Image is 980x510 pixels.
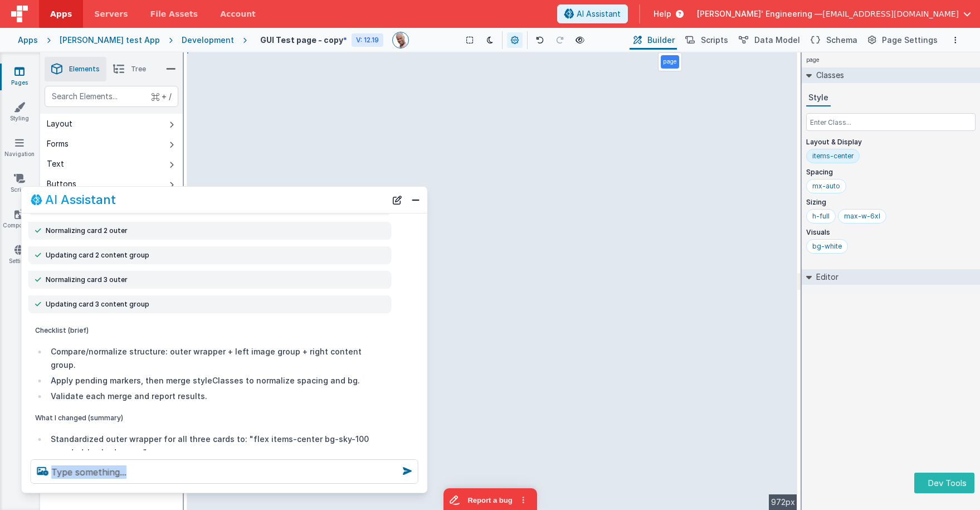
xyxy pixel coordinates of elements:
button: Page Settings [864,31,940,50]
button: Text [40,154,183,174]
span: Scripts [701,35,728,46]
input: Enter Class... [806,113,976,131]
span: Page Settings [882,35,938,46]
div: Layout [47,118,72,129]
button: New Chat [389,192,405,208]
button: Layout [40,114,183,134]
button: Buttons [40,174,183,194]
div: V: 12.19 [352,33,383,47]
h4: page [802,52,824,67]
h2: Editor [812,269,838,285]
li: Validate each merge and report results. [47,390,385,403]
h2: AI Assistant [45,193,116,206]
button: Builder [630,31,677,50]
span: Normalizing card 3 outer [46,275,128,284]
div: Forms [47,138,69,149]
span: Builder [647,35,675,46]
span: File Assets [150,8,198,20]
div: h-full [812,212,830,221]
span: [EMAIL_ADDRESS][DOMAIN_NAME] [822,8,959,20]
div: bg-white [812,242,842,251]
p: Spacing [806,168,976,177]
button: AI Assistant [557,4,628,23]
div: --> [187,52,797,510]
span: Help [654,8,671,20]
span: [PERSON_NAME]' Engineering — [697,8,822,20]
div: mx-auto [812,182,840,191]
div: items-center [812,152,854,161]
span: AI Assistant [577,8,621,20]
h2: Classes [812,67,844,83]
li: Compare/normalize structure: outer wrapper + left image group + right content group. [47,345,385,372]
div: 972px [769,494,797,510]
span: Schema [826,35,857,46]
button: Dev Tools [914,473,974,493]
span: Elements [69,65,100,74]
span: + / [152,86,172,107]
span: Data Model [754,35,800,46]
button: Scripts [681,31,730,50]
div: [PERSON_NAME] test App [60,35,160,46]
button: Schema [807,31,860,50]
p: Layout & Display [806,138,976,147]
h4: GUI Test page - copy [260,36,343,44]
div: Text [47,158,64,169]
li: Standardized outer wrapper for all three cards to: "flex items-center bg-sky-100 rounded-lg shado... [47,433,385,459]
button: [PERSON_NAME]' Engineering — [EMAIL_ADDRESS][DOMAIN_NAME] [697,8,971,20]
p: Sizing [806,198,976,207]
div: max-w-6xl [844,212,880,221]
span: Updating card 2 content group [46,251,149,260]
span: Updating card 3 content group [46,300,149,309]
img: 11ac31fe5dc3d0eff3fbbbf7b26fa6e1 [393,32,408,48]
div: Development [182,35,234,46]
button: Forms [40,134,183,154]
li: Apply pending markers, then merge styleClasses to normalize spacing and bg. [47,374,385,387]
span: Tree [131,65,146,74]
p: Visuals [806,228,976,237]
button: Style [806,90,831,106]
input: Search Elements... [45,86,178,107]
div: Apps [18,35,38,46]
span: Normalizing card 2 outer [46,226,128,235]
span: Servers [94,8,128,20]
button: Data Model [735,31,802,50]
p: Checklist (brief) [35,324,385,336]
p: page [663,57,677,66]
p: What I changed (summary) [35,412,385,424]
div: Buttons [47,178,76,190]
span: Apps [50,8,72,20]
button: Close [408,192,423,208]
button: Options [949,33,962,47]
